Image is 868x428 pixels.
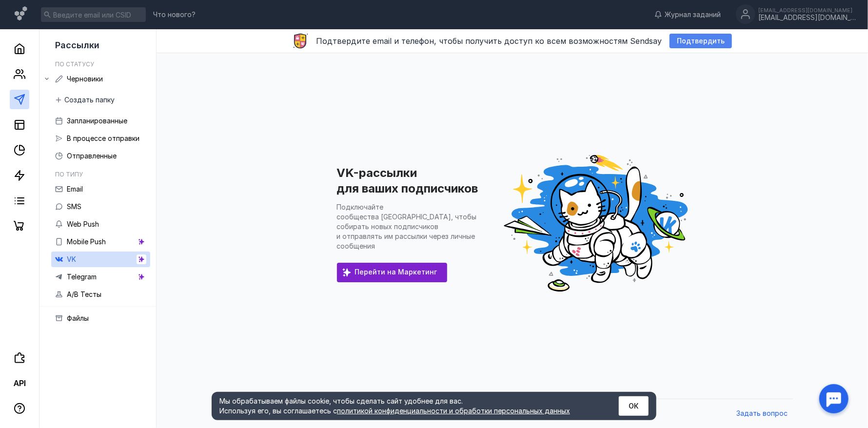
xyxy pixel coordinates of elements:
[67,75,103,83] span: Черновики
[55,40,99,50] span: Рассылки
[665,10,721,19] span: Журнал заданий
[67,314,89,322] span: Файлы
[67,290,101,298] span: A/B Тесты
[67,185,83,193] span: Email
[51,113,150,129] a: Запланированные
[148,11,200,18] a: Что нового?
[337,263,447,282] a: Перейти на Маркетинг
[677,37,725,45] span: Подтвердить
[337,203,477,250] p: Подключайте сообщества [GEOGRAPHIC_DATA], чтобы собирать новых подписчиков и отправлять им рассыл...
[67,117,127,125] span: Запланированные
[51,131,150,146] a: В процессе отправки
[51,311,150,326] a: Файлы
[51,71,150,87] a: Черновики
[619,396,649,416] button: ОК
[64,96,115,104] span: Создать папку
[41,7,146,22] input: Введите email или CSID
[55,60,94,68] h5: По статусу
[51,181,150,197] a: Email
[355,268,437,276] span: Перейти на Маркетинг
[51,148,150,164] a: Отправленные
[758,7,856,13] div: [EMAIL_ADDRESS][DOMAIN_NAME]
[67,237,106,246] span: Mobile Push
[51,287,150,302] a: A/B Тесты
[337,166,478,195] h1: VK-рассылки для ваших подписчиков
[67,220,99,228] span: Web Push
[670,34,732,48] button: Подтвердить
[316,36,662,46] span: Подтвердите email и телефон, чтобы получить доступ ко всем возможностям Sendsay
[51,234,150,250] a: Mobile Push
[337,407,570,415] a: политикой конфиденциальности и обработки персональных данных
[51,216,150,232] a: Web Push
[51,199,150,214] a: SMS
[153,11,196,18] span: Что нового?
[219,396,595,416] div: Мы обрабатываем файлы cookie, чтобы сделать сайт удобнее для вас. Используя его, вы соглашаетесь c
[67,152,117,160] span: Отправленные
[51,252,150,267] a: VK
[67,272,97,281] span: Telegram
[737,409,788,418] span: Задать вопрос
[67,255,76,263] span: VK
[55,171,83,178] h5: По типу
[650,10,726,19] a: Журнал заданий
[67,134,139,142] span: В процессе отправки
[758,14,856,22] div: [EMAIL_ADDRESS][DOMAIN_NAME]
[67,202,81,211] span: SMS
[732,407,793,421] button: Задать вопрос
[51,93,119,107] button: Создать папку
[51,269,150,285] a: Telegram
